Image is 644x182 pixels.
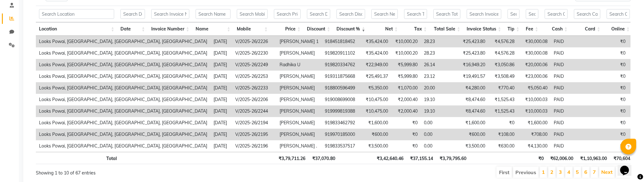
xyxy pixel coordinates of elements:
[210,82,232,94] td: [DATE]
[210,117,232,129] td: [DATE]
[36,36,210,47] td: Looks Powai, [GEOGRAPHIC_DATA], [GEOGRAPHIC_DATA], [GEOGRAPHIC_DATA]
[276,71,322,82] td: [PERSON_NAME]
[488,94,518,105] td: ₹1,525.43
[276,47,322,59] td: [PERSON_NAME]
[36,117,210,129] td: Looks Powai, [GEOGRAPHIC_DATA], [GEOGRAPHIC_DATA], [GEOGRAPHIC_DATA]
[421,94,455,105] td: 19.10
[391,59,421,71] td: ₹5,999.80
[391,36,421,47] td: ₹10,000.20
[601,169,613,175] a: Next
[559,169,562,175] a: 3
[36,152,120,164] th: Total
[610,71,629,82] td: ₹0
[210,105,232,117] td: [DATE]
[584,169,587,175] a: 6
[488,82,518,94] td: ₹770.40
[391,47,421,59] td: ₹10,000.20
[232,59,276,71] td: V/2025-26/2249
[391,129,421,140] td: ₹0
[488,36,518,47] td: ₹4,576.28
[610,82,629,94] td: ₹0
[210,47,232,59] td: [DATE]
[232,94,276,105] td: V/2025-26/2206
[404,9,427,19] input: Search Tax
[455,117,488,129] td: ₹1,600.00
[232,71,276,82] td: V/2025-26/2253
[610,140,629,152] td: ₹0
[322,47,358,59] td: 919820911102
[610,117,629,129] td: ₹0
[275,152,308,164] th: ₹3,79,711.26
[322,59,358,71] td: 919820334762
[276,117,322,129] td: [PERSON_NAME]
[358,105,391,117] td: ₹10,475.00
[210,59,232,71] td: [DATE]
[571,22,603,36] th: Card: activate to sort column ascending
[358,140,391,152] td: ₹3,500.00
[455,47,488,59] td: ₹25,423.80
[551,94,591,105] td: PAID
[322,82,358,94] td: 918800596499
[276,105,322,117] td: [PERSON_NAME]
[551,105,591,117] td: PAID
[551,36,591,47] td: PAID
[528,152,547,164] th: ₹0
[407,152,436,164] th: ₹37,155.14
[518,47,551,59] td: ₹30,000.08
[274,9,300,19] input: Search Price
[358,129,391,140] td: ₹600.00
[436,152,469,164] th: ₹3,79,795.60
[518,36,551,47] td: ₹30,000.08
[433,9,460,19] input: Search Total Sale
[276,94,322,105] td: [PERSON_NAME]
[36,94,210,105] td: Looks Powai, [GEOGRAPHIC_DATA], [GEOGRAPHIC_DATA], [GEOGRAPHIC_DATA]
[232,129,276,140] td: V/2025-26/2195
[117,22,148,36] th: Date: activate to sort column ascending
[593,169,596,175] a: 7
[421,140,455,152] td: 0.00
[391,94,421,105] td: ₹2,000.40
[610,94,629,105] td: ₹0
[336,9,365,19] input: Search Discount %
[39,9,114,19] input: Search Location
[36,59,210,71] td: Looks Powai, [GEOGRAPHIC_DATA], [GEOGRAPHIC_DATA], [GEOGRAPHIC_DATA]
[576,169,579,175] a: 5
[508,9,519,19] input: Search Tip
[304,22,334,36] th: Discount: activate to sort column ascending
[322,140,358,152] td: 919833537517
[574,9,600,19] input: Search Card
[307,9,330,19] input: Search Discount
[210,129,232,140] td: [DATE]
[551,71,591,82] td: PAID
[610,59,629,71] td: ₹0
[322,129,358,140] td: 919970185000
[401,22,430,36] th: Tax: activate to sort column ascending
[358,71,391,82] td: ₹25,491.37
[333,22,368,36] th: Discount %: activate to sort column ascending
[610,105,629,117] td: ₹0
[373,152,407,164] th: ₹3,42,640.46
[276,59,322,71] td: Radhika U
[358,94,391,105] td: ₹10,475.00
[610,152,640,164] th: ₹70,604.00
[455,71,488,82] td: ₹19,491.57
[322,94,358,105] td: 919008699008
[421,117,455,129] td: 0.00
[421,105,455,117] td: 19.10
[550,169,553,175] a: 2
[488,129,518,140] td: ₹108.00
[391,117,421,129] td: ₹0
[551,47,591,59] td: PAID
[391,140,421,152] td: ₹0
[308,152,338,164] th: ₹37,070.80
[36,22,117,36] th: Location: activate to sort column ascending
[430,22,464,36] th: Total Sale: activate to sort column ascending
[232,140,276,152] td: V/2025-26/2196
[518,129,551,140] td: ₹708.00
[610,129,629,140] td: ₹0
[234,22,271,36] th: Mobile: activate to sort column ascending
[322,36,358,47] td: 918451818452
[467,9,501,19] input: Search Invoice Status
[36,140,210,152] td: Looks Powai, [GEOGRAPHIC_DATA], [GEOGRAPHIC_DATA], [GEOGRAPHIC_DATA]
[148,22,192,36] th: Invoice Number: activate to sort column ascending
